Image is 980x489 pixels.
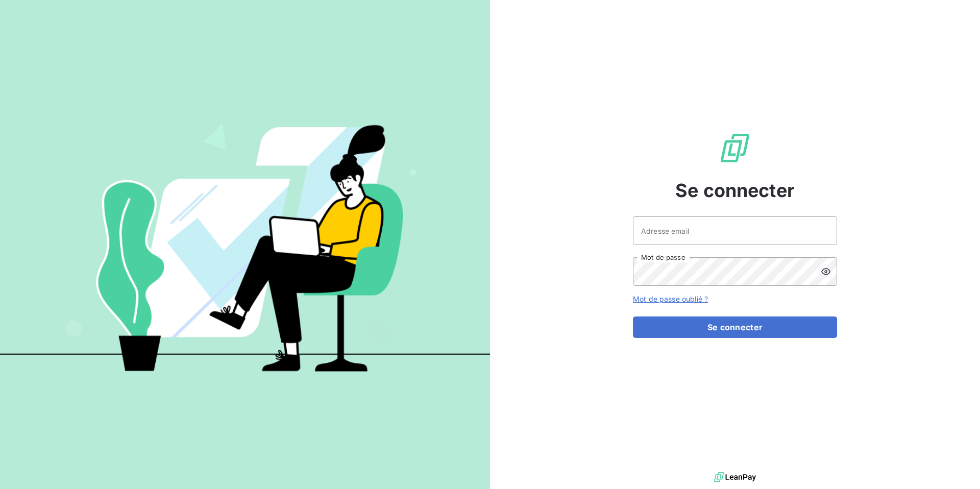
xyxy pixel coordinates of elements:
[719,132,751,164] img: Logo LeanPay
[714,470,756,485] img: logo
[633,316,837,338] button: Se connecter
[675,177,795,204] span: Se connecter
[633,216,837,245] input: placeholder
[633,295,708,303] a: Mot de passe oublié ?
